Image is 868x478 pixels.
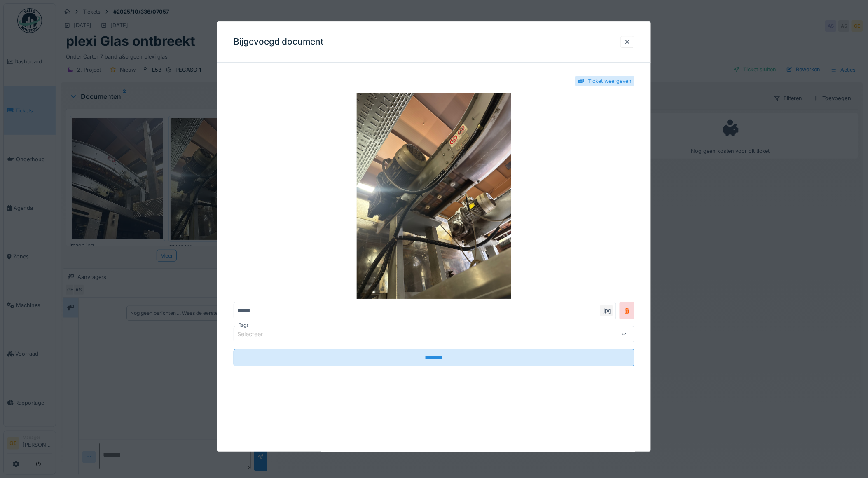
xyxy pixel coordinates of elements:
[234,37,324,47] h3: Bijgevoegd document
[237,330,274,339] div: Selecteer
[237,322,250,329] label: Tags
[600,305,613,316] div: .jpg
[234,93,635,299] img: 609474df-9b02-4718-aeca-da9809dc28cf-image.jpg
[588,77,632,85] div: Ticket weergeven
